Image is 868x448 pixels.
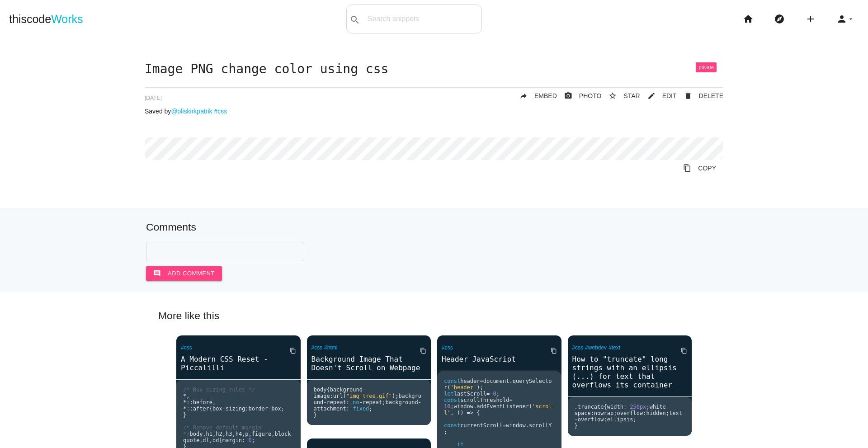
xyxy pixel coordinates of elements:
span: overflow [578,416,604,423]
span: window [506,422,525,429]
span: ( [343,393,346,399]
span: h2 [216,431,222,437]
i: content_copy [290,343,296,359]
span: => [467,410,473,416]
span: margin [222,437,242,443]
i: delete [684,88,692,104]
i: content_copy [420,343,426,359]
span: figure [252,431,271,437]
h5: More like this [145,310,723,321]
span: ; [646,404,649,410]
a: thiscodeWorks [9,5,83,33]
span: . [575,404,578,410]
span: image [314,393,330,399]
span: fixed [353,406,369,412]
span: , [271,431,274,437]
i: star_border [609,88,617,104]
span: dl [203,437,209,443]
span: : [346,406,349,412]
span: { [219,437,222,443]
span: ; [252,437,255,443]
span: ; [450,403,453,410]
span: = [503,422,506,429]
span: h3 [226,431,232,437]
span: : [330,393,333,399]
span: "img_tree.gif" [346,393,392,399]
span: , [199,437,203,443]
span: truncate [578,404,604,410]
a: Header JavaScript [437,354,561,364]
a: Copy to Clipboard [543,343,557,359]
i: content_copy [683,160,691,176]
span: ; [444,429,447,435]
a: #css [181,344,192,351]
span: no [353,399,359,406]
span: h4 [236,431,242,437]
span: : [643,410,646,416]
a: #css [572,344,584,351]
i: search [349,5,360,34]
span: - [323,399,326,406]
span: ; [666,410,669,416]
a: Copy to Clipboard [283,343,296,359]
span: hidden [646,410,665,416]
a: #css [442,344,453,351]
span: : [604,416,607,423]
span: space [575,410,591,416]
span: ellipsis [607,416,633,423]
input: Search snippets [363,9,481,28]
a: A Modern CSS Reset - Piccalilli [176,354,301,373]
span: - [418,399,421,406]
span: { [604,404,607,410]
span: body [189,431,203,437]
span: . [509,378,513,384]
span: ( [529,403,532,410]
span: text [669,410,682,416]
span: ); [476,384,483,391]
a: photo_cameraPHOTO [557,88,602,104]
span: after [193,406,209,412]
span: 'header' [450,384,476,391]
span: { [209,406,212,412]
span: box [271,406,281,412]
span: document [483,378,509,384]
a: #css [214,108,227,115]
span: 250px [630,404,646,410]
span: : [242,437,245,443]
span: dd [212,437,219,443]
span: - [363,387,366,393]
span: DELETE [699,92,723,99]
span: EMBED [534,92,557,99]
span: () [457,410,463,416]
span: lastScroll [454,391,486,397]
span: , [249,431,252,437]
span: width [607,404,623,410]
span: 0 [493,391,496,397]
button: commentAdd comment [146,266,222,281]
a: Copy to Clipboard [674,343,687,359]
span: currentScroll [460,422,503,429]
span: ; [613,410,617,416]
span: background [330,387,363,393]
span: /* Box sizing rules */ [183,387,255,393]
span: if [457,441,463,448]
span: : [623,404,627,410]
span: Works [51,13,83,25]
i: reply [519,88,528,104]
span: body [314,387,327,393]
span: let [444,391,454,397]
button: search [347,5,363,33]
span: , [203,431,206,437]
a: Delete Post [677,88,723,104]
i: explore [774,5,785,33]
a: @oliskirkpatrik [171,108,212,115]
span: border [249,406,268,412]
span: { [326,387,330,393]
i: content_copy [551,343,557,359]
h5: Comments [146,222,722,233]
span: STAR [623,92,640,99]
span: , [212,431,216,437]
span: 'scroll' [444,403,552,416]
span: { [476,410,480,416]
button: star_borderSTAR [601,88,640,104]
